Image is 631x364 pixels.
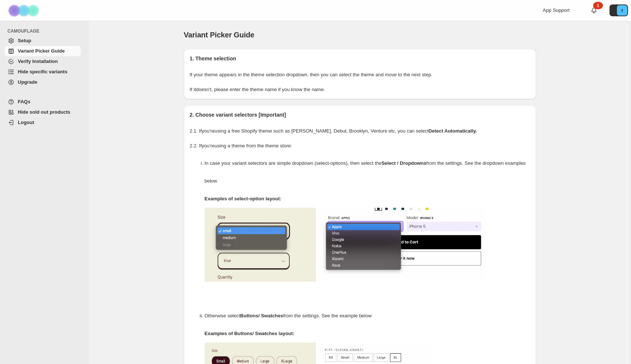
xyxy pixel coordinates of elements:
p: In case your variant selectors are simple dropdown (select-options), then select the from the set... [205,154,530,190]
strong: Select / Dropdowns [381,160,426,166]
span: Setup [18,38,31,43]
span: CAMOUFLAGE [7,28,84,34]
span: FAQs [18,99,30,104]
a: Hide sold out products [4,107,81,117]
p: 2.1. If you're using a free Shopify theme such as [PERSON_NAME], Debut, Brooklyn, Venture etc, yo... [190,127,530,135]
img: camouflage-select-options [205,208,316,282]
a: 1 [590,7,598,14]
a: Upgrade [4,77,81,87]
span: App Support [543,7,569,13]
h2: 2. Choose variant selectors [Important] [190,111,530,118]
a: Hide specific variants [4,67,81,77]
strong: Buttons/ Swatches [240,313,283,318]
span: Hide sold out products [18,109,70,115]
span: Hide specific variants [18,69,67,74]
a: Variant Picker Guide [4,46,81,56]
div: 1 [593,2,603,9]
p: 2.2. If you're using a theme from the theme store: [190,142,530,150]
a: FAQs [4,97,81,107]
p: If your theme appears in the theme selection dropdown, then you can select the theme and move to ... [190,71,530,79]
button: Avatar with initials 4 [609,4,628,16]
span: Variant Picker Guide [184,31,255,39]
p: Otherwise select from the settings. See the example below [205,307,530,325]
a: Setup [4,36,81,46]
img: Camouflage [6,0,43,21]
span: Avatar with initials 4 [617,5,627,16]
span: Verify Installation [18,59,58,64]
a: Verify Installation [4,56,81,67]
a: Logout [4,117,81,128]
img: camouflage-select-options-2 [320,208,486,282]
span: Variant Picker Guide [18,48,65,54]
span: Logout [18,120,34,125]
text: 4 [621,8,623,13]
strong: Detect Automatically. [429,128,477,134]
strong: Examples of select-option layout: [205,196,281,201]
span: Upgrade [18,79,37,85]
p: If it doesn't , please enter the theme name if you know the name. [190,86,530,93]
h2: 1. Theme selection [190,55,530,62]
strong: Examples of Buttons/ Swatches layout: [205,331,295,336]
